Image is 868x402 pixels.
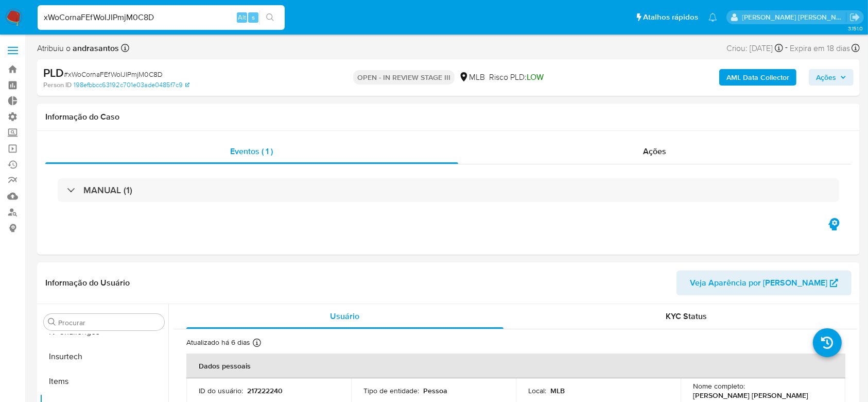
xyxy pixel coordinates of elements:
b: Person ID [43,80,72,90]
b: AML Data Collector [726,69,789,86]
span: Alt [238,12,246,22]
span: s [252,12,255,22]
div: MANUAL (1) [58,178,839,202]
p: andrea.asantos@mercadopago.com.br [742,12,846,22]
button: AML Data Collector [719,69,796,86]
a: Sair [849,12,860,23]
input: Pesquise usuários ou casos... [38,11,285,24]
button: Insurtech [40,344,168,369]
span: LOW [527,71,544,83]
h3: MANUAL (1) [83,185,132,196]
h1: Informação do Caso [45,112,852,122]
span: Veja Aparência por [PERSON_NAME] [690,271,827,295]
b: PLD [43,64,64,81]
th: Dados pessoais [186,354,845,378]
a: 198efbbcc63192c701e03ade0485f7c9 [74,80,189,90]
p: ID do usuário : [199,386,243,395]
p: Atualizado há 6 dias [186,338,250,347]
p: 217222240 [247,386,283,395]
span: Atalhos rápidos [643,12,698,23]
span: KYC Status [666,310,707,322]
p: OPEN - IN REVIEW STAGE III [353,70,455,85]
span: Atribuiu o [37,43,119,54]
p: Nome completo : [693,381,745,391]
button: Ações [809,69,854,86]
input: Procurar [58,318,160,327]
button: search-icon [259,10,281,25]
div: MLB [459,72,485,83]
p: Tipo de entidade : [363,386,419,395]
span: - [785,41,788,55]
span: Ações [816,69,836,86]
span: Ações [644,145,667,157]
p: [PERSON_NAME] [PERSON_NAME] [693,391,808,400]
div: Criou: [DATE] [726,41,783,55]
a: Notificações [708,13,717,22]
span: Expira em 18 dias [790,43,850,54]
span: # xWoCornaFEfWoIJIPmjM0C8D [64,69,163,79]
p: Pessoa [423,386,447,395]
p: MLB [550,386,565,395]
p: Local : [528,386,546,395]
span: Risco PLD: [489,72,544,83]
b: andrasantos [71,42,119,54]
span: Usuário [330,310,359,322]
h1: Informação do Usuário [45,278,130,288]
button: Procurar [48,318,56,326]
span: Eventos ( 1 ) [231,145,273,157]
button: Veja Aparência por [PERSON_NAME] [676,271,852,295]
button: Items [40,369,168,394]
